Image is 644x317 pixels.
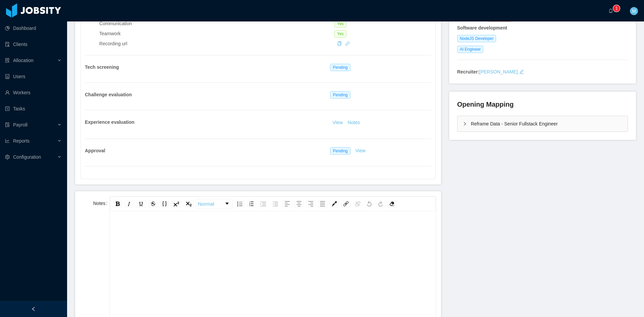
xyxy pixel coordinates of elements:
[479,69,518,74] a: [PERSON_NAME]
[337,41,342,46] i: icon: copy
[93,201,110,206] label: Notes
[337,40,342,47] div: Copy
[5,155,10,159] i: icon: setting
[110,197,435,211] div: rdw-toolbar
[457,69,479,74] strong: Recruiter:
[5,38,62,51] a: icon: auditClients
[13,122,28,127] span: Payroll
[386,199,398,209] div: rdw-remove-control
[99,30,334,37] div: Teamwork
[318,201,327,207] div: Justify
[196,199,232,209] a: Block Type
[457,100,514,109] h4: Opening Mapping
[365,201,374,207] div: Undo
[99,20,334,27] div: Communication
[376,201,385,207] div: Redo
[330,147,350,155] span: Pending
[353,148,368,153] a: View
[330,120,345,125] a: View
[306,201,315,207] div: Right
[160,201,169,207] div: Monospace
[258,201,268,207] div: Indent
[345,41,350,46] i: icon: link
[328,199,340,209] div: rdw-color-picker
[184,201,194,207] div: Subscript
[85,148,105,153] strong: Approval
[5,86,62,99] a: icon: userWorkers
[353,201,362,207] div: Unlink
[632,7,636,15] span: M
[341,201,351,207] div: Link
[294,201,304,207] div: Center
[85,64,119,70] strong: Tech screening
[340,199,364,209] div: rdw-link-control
[137,201,146,207] div: Underline
[519,69,524,74] i: icon: edit
[457,35,496,42] span: NodeJS Developer
[234,199,281,209] div: rdw-list-control
[281,199,328,209] div: rdw-textalign-control
[195,199,234,209] div: rdw-block-control
[235,201,245,207] div: Unordered
[5,102,62,115] a: icon: profileTasks
[5,70,62,83] a: icon: robotUsers
[85,119,135,125] strong: Experience evaluation
[458,116,628,131] div: icon: rightReframe Data - Senior Fullstack Engineer
[99,40,334,47] div: Recording url
[149,201,158,207] div: Strikethrough
[171,201,181,207] div: Superscript
[457,25,507,31] strong: Software development
[196,199,233,209] div: rdw-dropdown
[5,21,62,35] a: icon: pie-chartDashboard
[334,20,346,28] span: Yes
[463,122,467,126] i: icon: right
[613,5,620,12] sup: 1
[13,58,34,63] span: Allocation
[330,64,350,71] span: Pending
[124,201,134,207] div: Italic
[247,201,256,207] div: Ordered
[13,138,30,144] span: Reports
[364,199,386,209] div: rdw-history-control
[198,197,214,211] span: Normal
[334,30,346,38] span: Yes
[13,154,41,160] span: Configuration
[271,201,280,207] div: Outdent
[5,139,10,143] i: icon: line-chart
[5,122,10,127] i: icon: file-protect
[345,119,363,127] button: Notes
[113,201,122,207] div: Bold
[345,41,350,46] a: icon: link
[85,92,132,97] strong: Challenge evaluation
[330,91,350,99] span: Pending
[387,201,396,207] div: Remove
[283,201,292,207] div: Left
[112,199,195,209] div: rdw-inline-control
[615,5,618,12] p: 1
[608,8,613,13] i: icon: bell
[5,58,10,63] i: icon: solution
[457,46,484,53] span: AI Engineer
